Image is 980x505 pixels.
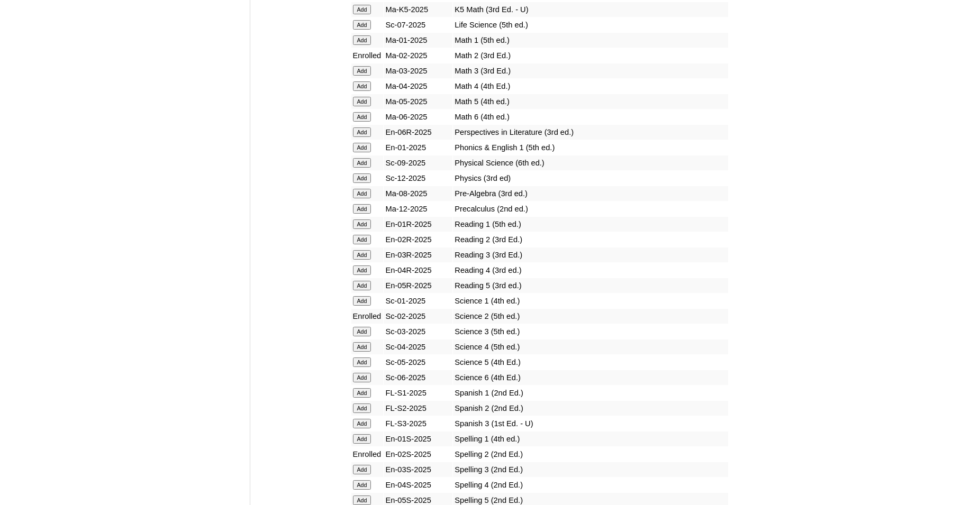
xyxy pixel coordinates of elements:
input: Add [353,35,371,45]
td: En-01R-2025 [384,217,452,232]
td: Science 2 (5th ed.) [453,309,728,324]
td: Sc-03-2025 [384,324,452,339]
input: Add [353,495,371,505]
input: Add [353,219,371,229]
td: En-01S-2025 [384,431,452,446]
td: Pre-Algebra (3rd ed.) [453,186,728,201]
td: Physics (3rd ed) [453,171,728,186]
td: Math 2 (3rd Ed.) [453,48,728,63]
input: Add [353,235,371,244]
td: Science 6 (4th Ed.) [453,370,728,385]
td: Sc-12-2025 [384,171,452,186]
td: Math 3 (3rd Ed.) [453,63,728,78]
td: Sc-07-2025 [384,17,452,32]
input: Add [353,81,371,91]
td: Sc-04-2025 [384,339,452,354]
td: Enrolled [351,48,384,63]
input: Add [353,250,371,260]
td: Science 5 (4th Ed.) [453,355,728,370]
td: Ma-03-2025 [384,63,452,78]
input: Add [353,480,371,490]
td: En-02R-2025 [384,232,452,247]
td: Precalculus (2nd ed.) [453,201,728,216]
input: Add [353,173,371,183]
td: Ma-01-2025 [384,33,452,48]
input: Add [353,66,371,76]
input: Add [353,265,371,275]
td: FL-S1-2025 [384,385,452,400]
td: Ma-02-2025 [384,48,452,63]
td: Spelling 4 (2nd Ed.) [453,478,728,492]
td: En-03R-2025 [384,247,452,262]
td: Ma-08-2025 [384,186,452,201]
td: Reading 5 (3rd ed.) [453,278,728,293]
td: En-06R-2025 [384,125,452,140]
td: Ma-06-2025 [384,109,452,124]
input: Add [353,296,371,306]
td: FL-S3-2025 [384,416,452,431]
td: En-04R-2025 [384,263,452,278]
td: Life Science (5th ed.) [453,17,728,32]
td: Perspectives in Literature (3rd ed.) [453,125,728,140]
input: Add [353,373,371,382]
td: Physical Science (6th ed.) [453,155,728,170]
input: Add [353,327,371,336]
td: En-04S-2025 [384,478,452,492]
td: Science 3 (5th ed.) [453,324,728,339]
td: Spanish 3 (1st Ed. - U) [453,416,728,431]
td: Spelling 3 (2nd Ed.) [453,462,728,477]
td: En-05R-2025 [384,278,452,293]
input: Add [353,112,371,122]
td: Spanish 2 (2nd Ed.) [453,401,728,416]
td: Enrolled [351,447,384,462]
td: Math 4 (4th Ed.) [453,79,728,94]
td: Spelling 2 (2nd Ed.) [453,447,728,462]
input: Add [353,5,371,14]
td: En-03S-2025 [384,462,452,477]
input: Add [353,434,371,444]
input: Add [353,20,371,30]
td: Sc-09-2025 [384,155,452,170]
td: Ma-04-2025 [384,79,452,94]
td: FL-S2-2025 [384,401,452,416]
td: Math 1 (5th ed.) [453,33,728,48]
input: Add [353,97,371,106]
input: Add [353,403,371,413]
td: Reading 4 (3rd ed.) [453,263,728,278]
input: Add [353,357,371,367]
input: Add [353,143,371,152]
td: Sc-01-2025 [384,293,452,308]
input: Add [353,281,371,290]
td: K5 Math (3rd Ed. - U) [453,2,728,17]
input: Add [353,158,371,168]
input: Add [353,127,371,137]
td: Ma-05-2025 [384,94,452,109]
td: Reading 3 (3rd Ed.) [453,247,728,262]
td: Ma-K5-2025 [384,2,452,17]
td: Sc-06-2025 [384,370,452,385]
td: Sc-05-2025 [384,355,452,370]
td: Reading 2 (3rd Ed.) [453,232,728,247]
td: Spanish 1 (2nd Ed.) [453,385,728,400]
td: Math 5 (4th ed.) [453,94,728,109]
td: Reading 1 (5th ed.) [453,217,728,232]
td: Sc-02-2025 [384,309,452,324]
td: Phonics & English 1 (5th ed.) [453,140,728,155]
td: En-02S-2025 [384,447,452,462]
td: Enrolled [351,309,384,324]
td: En-01-2025 [384,140,452,155]
input: Add [353,189,371,198]
input: Add [353,388,371,398]
td: Math 6 (4th ed.) [453,109,728,124]
td: Science 4 (5th ed.) [453,339,728,354]
td: Science 1 (4th ed.) [453,293,728,308]
td: Spelling 1 (4th ed.) [453,431,728,446]
input: Add [353,419,371,428]
input: Add [353,465,371,474]
td: Ma-12-2025 [384,201,452,216]
input: Add [353,342,371,352]
input: Add [353,204,371,214]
